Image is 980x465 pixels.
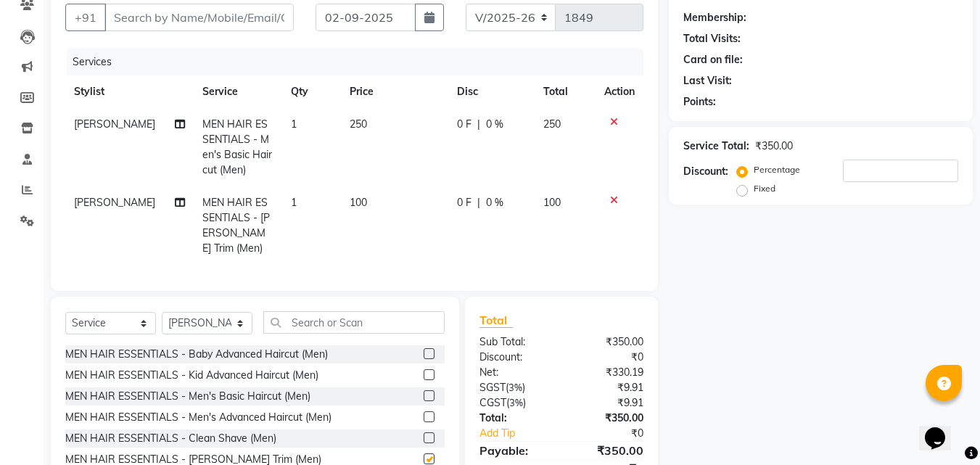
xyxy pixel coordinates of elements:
div: Membership: [683,10,746,25]
div: ( ) [469,380,561,395]
a: Add Tip [469,426,577,441]
div: ₹0 [561,350,654,365]
div: ₹350.00 [561,442,654,459]
input: Search or Scan [263,311,445,334]
th: Action [596,75,643,108]
div: Card on file: [683,52,743,67]
th: Qty [282,75,341,108]
th: Total [535,75,596,108]
div: Services [67,49,654,75]
span: MEN HAIR ESSENTIALS - [PERSON_NAME] Trim (Men) [202,196,270,255]
span: [PERSON_NAME] [74,118,155,131]
span: 100 [350,196,367,209]
th: Price [341,75,448,108]
div: Points: [683,94,716,110]
span: | [477,117,480,132]
div: ₹350.00 [561,411,654,426]
div: Payable: [469,442,561,459]
span: MEN HAIR ESSENTIALS - Men's Basic Haircut (Men) [202,118,272,176]
span: | [477,195,480,210]
div: Last Visit: [683,73,732,89]
span: CGST [479,396,506,409]
span: 250 [543,118,561,131]
div: MEN HAIR ESSENTIALS - Men's Advanced Haircut (Men) [65,410,332,425]
span: 1 [291,196,297,209]
span: 0 % [486,195,503,210]
th: Stylist [65,75,194,108]
div: MEN HAIR ESSENTIALS - Kid Advanced Haircut (Men) [65,368,318,383]
div: ₹350.00 [755,139,793,154]
span: 0 F [457,117,472,132]
div: ₹330.19 [561,365,654,380]
div: ₹350.00 [561,334,654,350]
label: Percentage [754,163,800,176]
div: ₹9.91 [561,395,654,411]
div: Discount: [683,164,728,179]
span: 1 [291,118,297,131]
span: 3% [508,382,522,393]
span: Total [479,313,513,328]
div: Service Total: [683,139,749,154]
th: Disc [448,75,535,108]
div: Total Visits: [683,31,741,46]
label: Fixed [754,182,775,195]
span: [PERSON_NAME] [74,196,155,209]
div: ( ) [469,395,561,411]
span: 100 [543,196,561,209]
th: Service [194,75,282,108]
button: +91 [65,4,106,31]
div: ₹9.91 [561,380,654,395]
div: Discount: [469,350,561,365]
div: ₹0 [577,426,655,441]
div: MEN HAIR ESSENTIALS - Baby Advanced Haircut (Men) [65,347,328,362]
div: MEN HAIR ESSENTIALS - Men's Basic Haircut (Men) [65,389,310,404]
div: MEN HAIR ESSENTIALS - Clean Shave (Men) [65,431,276,446]
div: Total: [469,411,561,426]
iframe: chat widget [919,407,965,450]
span: 0 F [457,195,472,210]
div: Sub Total: [469,334,561,350]
span: 0 % [486,117,503,132]
span: 3% [509,397,523,408]
span: SGST [479,381,506,394]
div: Net: [469,365,561,380]
input: Search by Name/Mobile/Email/Code [104,4,294,31]
span: 250 [350,118,367,131]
